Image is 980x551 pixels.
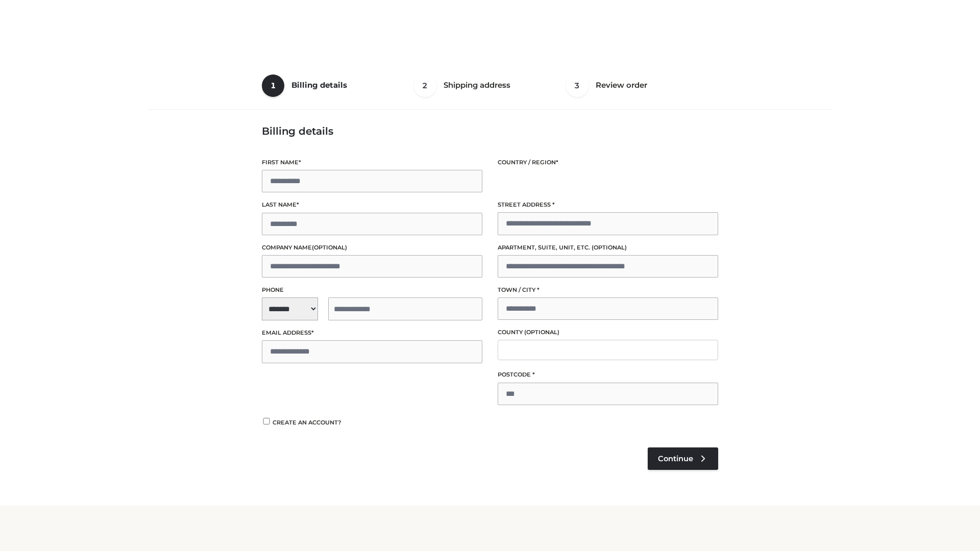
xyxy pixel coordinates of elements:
[592,244,627,251] span: (optional)
[648,447,718,470] a: Continue
[262,418,271,424] input: Create an account?
[498,158,718,167] label: Country / Region
[498,328,718,337] label: County
[524,329,559,336] span: (optional)
[498,200,718,210] label: Street address
[262,158,482,167] label: First name
[312,244,347,251] span: (optional)
[498,370,718,380] label: Postcode
[262,243,482,253] label: Company name
[262,200,482,210] label: Last name
[273,419,341,426] span: Create an account?
[498,243,718,253] label: Apartment, suite, unit, etc.
[262,328,482,338] label: Email address
[658,454,693,463] span: Continue
[498,285,718,295] label: Town / City
[262,125,718,137] h3: Billing details
[262,285,482,295] label: Phone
